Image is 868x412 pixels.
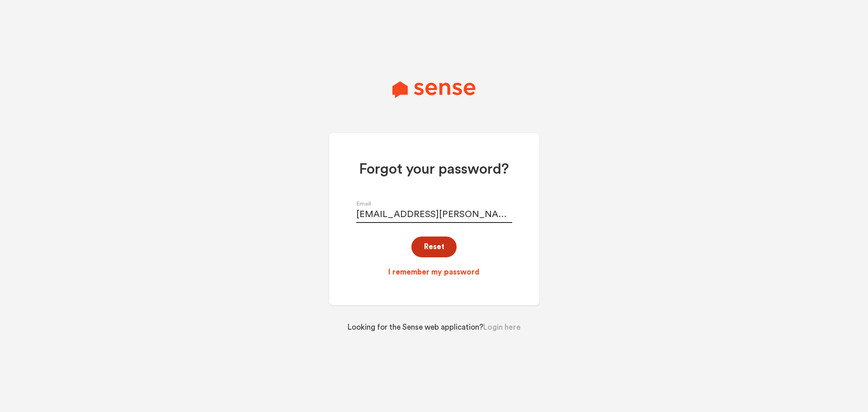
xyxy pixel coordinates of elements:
[356,160,512,179] h1: Forgot your password?
[326,314,542,333] div: Looking for the Sense web application?
[392,81,475,98] img: Sense Logo
[411,237,457,258] button: Reset
[356,267,512,278] a: I remember my password
[483,323,521,331] a: Login here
